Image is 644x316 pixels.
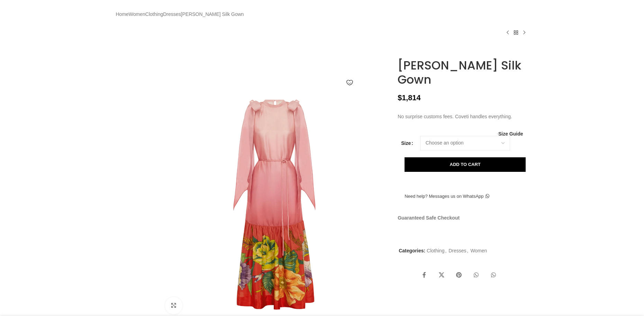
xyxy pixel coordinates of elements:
[520,28,528,37] a: Next product
[163,10,181,18] a: Dresses
[445,247,446,254] span: ,
[467,247,469,254] span: ,
[487,268,500,282] a: WhatsApp social link
[145,10,163,18] a: Clothing
[435,268,448,282] a: X social link
[398,58,528,87] h1: [PERSON_NAME] Silk Gown
[427,248,444,253] a: Clothing
[114,266,156,306] img: Alemais
[398,93,420,102] bdi: 1,814
[452,268,466,282] a: Pinterest social link
[417,268,431,282] a: Facebook social link
[181,10,244,18] span: [PERSON_NAME] Silk Gown
[470,248,487,253] a: Women
[114,222,156,262] img: Alemais Inez Silk Gown
[116,10,244,18] nav: Breadcrumb
[448,248,466,253] a: Dresses
[469,268,483,282] a: WhatsApp social link
[114,134,156,175] img: Alemais
[129,10,145,18] a: Women
[398,113,528,120] p: No surprise customs fees. Coveti handles everything.
[398,93,402,102] span: $
[398,189,496,204] a: Need help? Messages us on WhatsApp
[398,215,460,221] strong: Guaranteed Safe Checkout
[504,28,512,37] a: Previous product
[114,90,156,131] img: Alemais
[398,48,429,55] img: Alemais
[398,225,518,235] img: guaranteed-safe-checkout-bordered.j
[405,157,526,172] button: Add to cart
[116,10,129,18] a: Home
[401,139,413,147] label: Size
[399,248,425,253] span: Categories:
[114,178,156,218] img: Alemais dresses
